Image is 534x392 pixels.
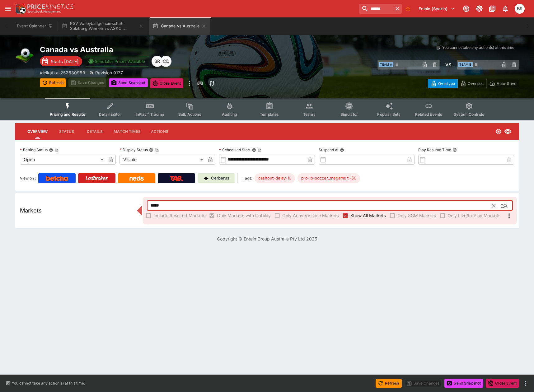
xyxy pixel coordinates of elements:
button: Canada vs Australia [149,17,210,35]
button: Send Snapshot [109,78,148,87]
p: Betting Status [20,147,48,152]
button: No Bookmarks [403,4,413,14]
h5: Markets [20,207,42,214]
svg: Open [495,128,502,135]
button: Overview [22,124,53,139]
h6: - VS - [442,61,454,68]
p: Overtype [438,80,455,87]
button: Actions [146,124,174,139]
label: View on : [20,173,36,183]
span: Only Markets with Liability [217,212,271,219]
span: Team B [458,62,473,67]
button: Close Event [150,78,184,88]
p: Auto-Save [497,80,516,87]
button: Copy To Clipboard [155,148,159,152]
button: Overtype [428,79,458,88]
img: soccer.png [15,45,35,65]
span: InPlay™ Trading [136,112,164,117]
p: Suspend At [319,147,339,152]
span: Templates [260,112,279,117]
span: Bulk Actions [178,112,201,117]
span: Pricing and Results [50,112,85,117]
span: Only Live/In-Play Markets [447,212,500,219]
p: You cannot take any action(s) at this time. [12,380,85,386]
button: Copy To Clipboard [257,148,262,152]
div: Start From [428,79,519,88]
button: Refresh [40,78,66,87]
button: Clear [489,201,499,211]
button: Event Calendar [13,17,57,35]
span: Auditing [222,112,237,117]
p: Cerberus [211,175,229,181]
span: System Controls [454,112,484,117]
svg: More [505,212,513,220]
button: Refresh [376,379,402,388]
p: Override [468,80,484,87]
button: Send Snapshot [444,379,483,388]
button: Toggle light/dark mode [474,3,485,14]
div: Ben Raymond [515,4,525,14]
p: You cannot take any action(s) at this time. [442,45,515,50]
button: Connected to PK [461,3,472,14]
div: Open [20,155,106,165]
p: Display Status [119,147,148,152]
div: Event type filters [45,98,489,120]
img: PriceKinetics [27,4,73,9]
button: Play Resume Time [452,148,457,152]
button: Status [53,124,81,139]
span: Only SGM Markets [397,212,436,219]
button: open drawer [2,3,14,14]
button: Details [81,124,109,139]
p: Play Resume Time [418,147,451,152]
span: Team A [379,62,393,67]
button: Betting StatusCopy To Clipboard [49,148,53,152]
button: Ben Raymond [513,2,527,16]
button: Display StatusCopy To Clipboard [149,148,153,152]
div: Ben Raymond [152,56,163,67]
button: Match Times [109,124,146,139]
button: Auto-Save [486,79,519,88]
button: PSV Volleyballgemeinschaft Salzburg Women vs ASKO... [58,17,148,35]
span: Only Active/Visible Markets [282,212,339,219]
button: Select Tenant [415,4,459,14]
span: Simulator [340,112,358,117]
span: Show All Markets [350,212,386,219]
span: Related Events [415,112,442,117]
img: Ladbrokes [85,176,108,181]
span: Popular Bets [377,112,400,117]
p: Copy To Clipboard [40,69,85,76]
button: Suspend At [340,148,344,152]
p: Scheduled Start [219,147,251,152]
span: Include Resulted Markets [153,212,205,219]
span: Detail Editor [99,112,121,117]
img: Cerberus [204,176,208,181]
a: Cerberus [198,173,235,183]
button: Notifications [500,3,511,14]
div: Betting Target: cerberus [255,173,295,183]
span: pro-lb-soccer_megamulti-50 [297,175,360,181]
button: Close Event [486,379,519,388]
div: Cameron Duffy [160,56,171,67]
img: TabNZ [170,176,183,181]
img: Neds [129,176,143,181]
button: more [186,78,193,88]
img: PriceKinetics Logo [14,2,26,15]
p: Starts [DATE] [51,58,78,65]
label: Tags: [243,173,252,183]
button: Close [499,200,510,211]
input: search [359,4,393,14]
img: Betcha [46,176,68,181]
span: cashout-delay-10 [255,175,295,181]
button: more [522,380,529,387]
svg: Visible [504,128,512,135]
span: Teams [303,112,316,117]
button: Scheduled StartCopy To Clipboard [252,148,256,152]
div: Visible [119,155,205,165]
button: Copy To Clipboard [54,148,59,152]
div: Betting Target: cerberus [297,173,360,183]
button: Documentation [487,3,498,14]
button: Override [457,79,486,88]
p: Revision 9177 [95,69,123,76]
h2: Copy To Clipboard [40,45,279,54]
button: Simulator Prices Available [85,56,149,67]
